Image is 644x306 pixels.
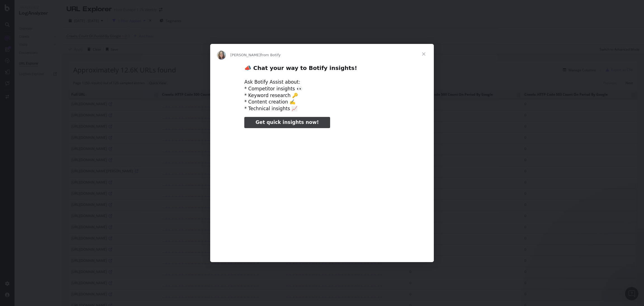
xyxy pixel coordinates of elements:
img: Profile image for Colleen [217,51,226,60]
div: Ask Botify Assist about: * Competitor insights 👀 * Keyword research 🔑 * Content creation ✍️ * Tec... [244,79,400,112]
video: Play video [205,133,439,249]
a: Get quick insights now! [244,117,330,128]
span: Close [414,44,434,64]
span: from Botify [261,53,281,57]
span: Get quick insights now! [255,119,319,125]
span: [PERSON_NAME] [230,53,261,57]
h2: 📣 Chat your way to Botify insights! [244,64,400,75]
